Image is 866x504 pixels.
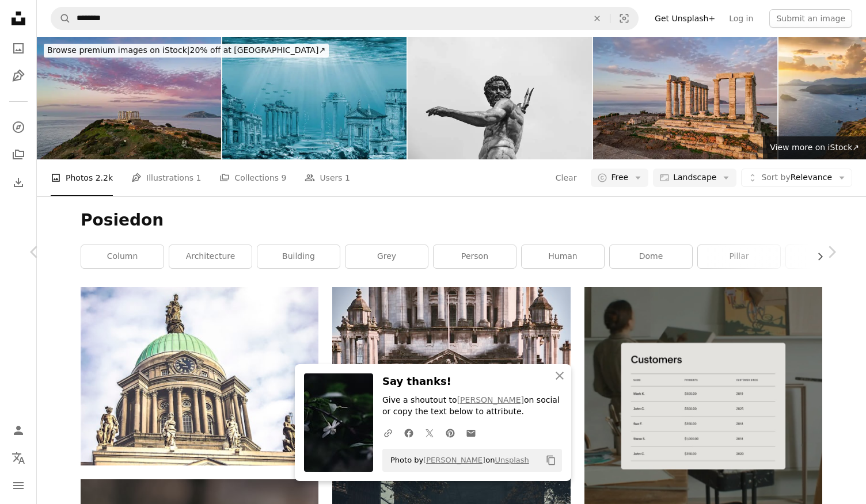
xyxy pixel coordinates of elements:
button: Search Unsplash [51,7,71,29]
img: Aerial view of the Temple of Poseidon at Cape Sounion during sunset, Showcasing the iconic ancien... [37,37,221,159]
button: Free [591,169,648,187]
a: human [522,245,604,268]
a: Get Unsplash+ [648,9,722,28]
a: Collections 9 [219,159,286,196]
a: Collections [7,143,30,166]
a: building [257,245,340,268]
span: Sort by [761,173,790,182]
span: 1 [196,171,202,184]
button: Copy to clipboard [541,450,561,470]
a: View more on iStock↗ [763,136,866,159]
button: Landscape [653,169,736,187]
a: brown and green dome building [81,371,318,381]
img: brown and green dome building [81,287,318,465]
a: Photos [7,37,30,60]
img: Aerial view of the Temple of Poseidon at Cape Sounion during sunset, Showcasing the iconic ancien... [593,37,777,159]
a: Log in / Sign up [7,419,30,442]
span: Free [611,172,628,184]
a: Download History [7,171,30,194]
a: person [434,245,516,268]
a: pillar [698,245,780,268]
img: Statue of Poseidon, God of the Sea in Batumi [408,37,592,159]
a: Share on Twitter [419,421,440,444]
a: Illustrations 1 [131,159,201,196]
span: 20% off at [GEOGRAPHIC_DATA] ↗ [47,45,325,55]
button: Visual search [610,7,638,29]
a: Share on Facebook [398,421,419,444]
span: Browse premium images on iStock | [47,45,189,55]
a: [PERSON_NAME] [423,456,485,464]
h1: Posiedon [81,210,822,231]
a: Next [797,197,866,307]
a: Browse premium images on iStock|20% off at [GEOGRAPHIC_DATA]↗ [37,37,336,64]
span: Relevance [761,172,832,184]
button: Menu [7,474,30,497]
span: Landscape [673,172,716,184]
a: grey [345,245,428,268]
a: Users 1 [305,159,350,196]
a: Unsplash [495,456,529,464]
a: dome [610,245,692,268]
a: architecture [169,245,252,268]
a: Explore [7,116,30,139]
img: gray concrete building during daytime [332,287,570,432]
a: column [81,245,164,268]
button: Submit an image [769,9,852,28]
a: Illustrations [7,64,30,87]
a: [PERSON_NAME] [457,395,524,404]
button: Clear [584,7,610,29]
span: 1 [345,171,350,184]
button: Language [7,446,30,469]
p: Give a shoutout to on social or copy the text below to attribute. [382,395,562,418]
a: Share over email [461,421,481,444]
a: Share on Pinterest [440,421,461,444]
span: View more on iStock ↗ [770,143,859,152]
button: Clear [555,169,578,187]
span: 9 [281,171,286,184]
h3: Say thanks! [382,373,562,390]
form: Find visuals sitewide [51,7,639,30]
a: gray concrete building during daytime [332,354,570,365]
a: Log in [722,9,760,28]
span: Photo by on [385,451,529,469]
button: Sort byRelevance [741,169,852,187]
img: Ruins of the Atlantis civilization. Underwater ruins [222,37,407,159]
